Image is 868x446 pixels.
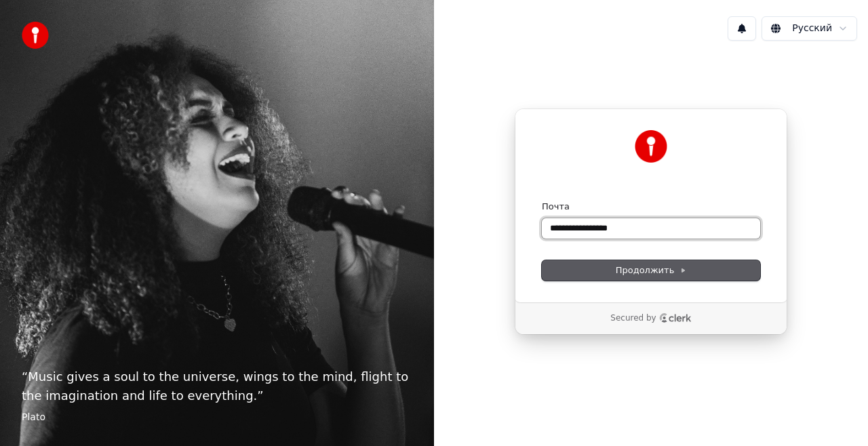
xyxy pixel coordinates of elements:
[542,201,570,213] label: Почта
[659,313,692,323] a: Clerk logo
[616,264,687,277] span: Продолжить
[610,313,656,324] p: Secured by
[22,367,412,405] p: “ Music gives a soul to the universe, wings to the mind, flight to the imagination and life to ev...
[635,130,667,163] img: Youka
[542,260,760,281] button: Продолжить
[22,22,49,49] img: youka
[22,411,412,424] footer: Plato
